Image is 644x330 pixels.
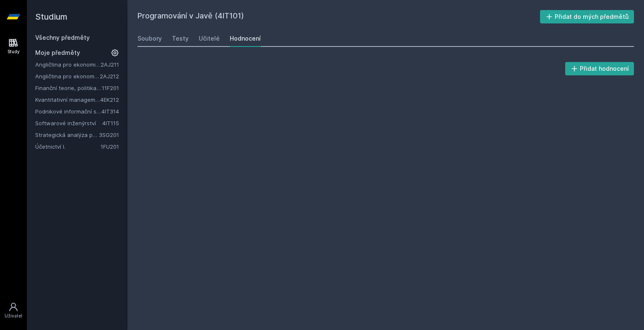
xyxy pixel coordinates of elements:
[100,73,119,80] a: 2AJ212
[35,95,100,104] a: Kvantitativní management
[172,34,189,43] div: Testy
[230,34,261,43] div: Hodnocení
[102,85,119,91] a: 11F201
[99,131,119,138] a: 3SG201
[35,107,101,116] a: Podnikové informační systémy
[35,119,102,127] a: Softwarové inženýrství
[35,131,99,139] a: Strategická analýza pro informatiky a statistiky
[199,34,220,43] div: Učitelé
[101,143,119,150] a: 1FU201
[172,30,189,47] a: Testy
[101,61,119,68] a: 2AJ211
[8,49,20,55] div: Study
[35,60,101,69] a: Angličtina pro ekonomická studia 1 (B2/C1)
[35,34,90,41] a: Všechny předměty
[35,142,101,151] a: Účetnictví I.
[199,30,220,47] a: Učitelé
[138,30,162,47] a: Soubory
[35,84,102,92] a: Finanční teorie, politika a instituce
[100,96,119,103] a: 4EK212
[230,30,261,47] a: Hodnocení
[35,72,100,80] a: Angličtina pro ekonomická studia 2 (B2/C1)
[101,108,119,115] a: 4IT314
[5,313,22,319] div: Uživatel
[2,34,25,59] a: Study
[35,49,80,57] span: Moje předměty
[565,62,634,75] button: Přidat hodnocení
[138,34,162,43] div: Soubory
[540,10,634,23] button: Přidat do mých předmětů
[102,120,119,126] a: 4IT115
[138,10,540,23] h2: Programování v Javě (4IT101)
[2,298,25,323] a: Uživatel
